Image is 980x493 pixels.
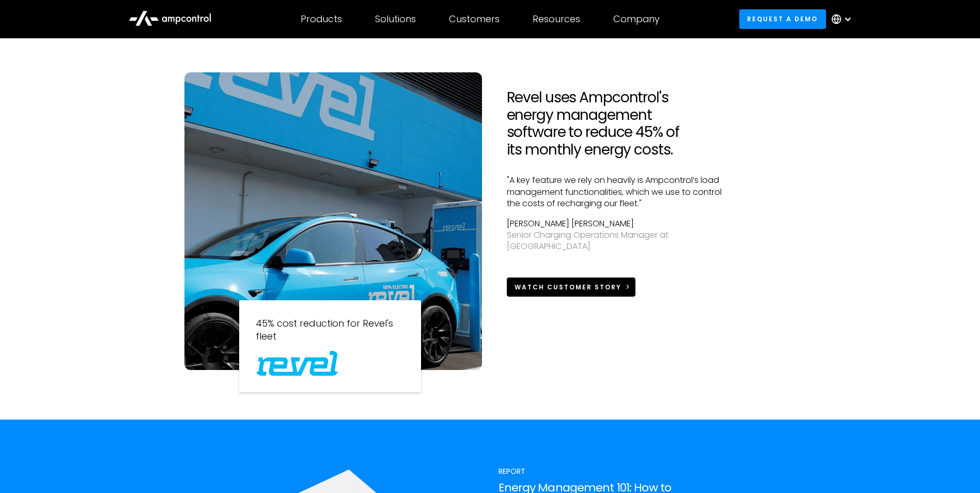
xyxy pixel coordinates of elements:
[507,218,728,229] div: [PERSON_NAME] [PERSON_NAME]
[449,13,500,25] div: Customers
[375,13,416,25] div: Solutions
[507,229,728,253] div: Senior Charging Operations Manager at [GEOGRAPHIC_DATA]
[256,317,405,343] p: 45% cost reduction for Revel's fleet
[184,72,482,370] img: Revel reduces over 45% of its energy
[499,466,763,477] div: Report
[533,13,580,25] div: Resources
[256,351,338,376] img: Watt EV Logo Real
[507,278,636,297] a: Watch Customer Story
[515,283,621,292] div: Watch Customer Story
[613,13,660,25] div: Company
[739,9,826,28] a: Request a demo
[507,89,728,158] h2: Revel uses Ampcontrol's energy management software to reduce 45% of its monthly energy costs.
[301,13,342,25] div: Products
[507,175,728,209] p: "A key feature we rely on heavily is Ampcontrol’s load management functionalities, which we use t...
